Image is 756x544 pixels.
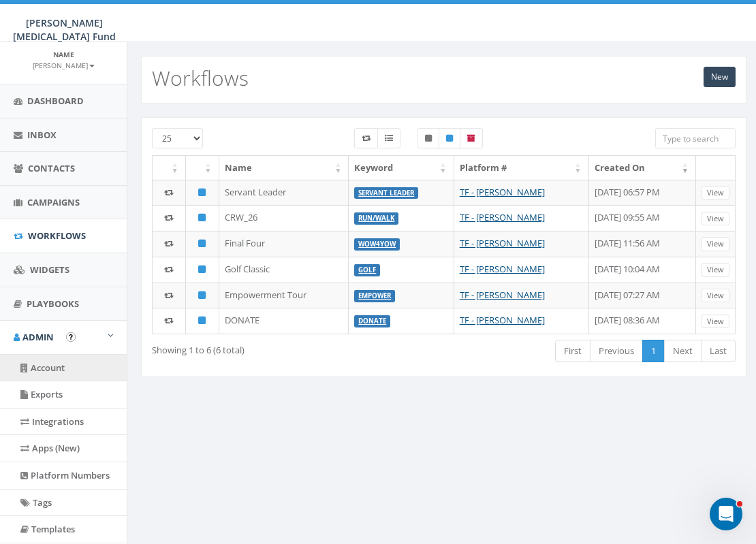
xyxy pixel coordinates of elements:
a: TF - [PERSON_NAME] [460,263,545,275]
i: Published [198,239,206,248]
a: TF - [PERSON_NAME] [460,289,545,301]
th: Name: activate to sort column ascending [219,156,349,180]
a: Next [664,340,702,362]
td: [DATE] 08:36 AM [589,308,696,334]
td: [DATE] 10:04 AM [589,257,696,283]
i: Published [198,213,206,222]
td: [DATE] 06:57 PM [589,180,696,206]
td: CRW_26 [219,205,349,231]
label: Menu [377,128,400,148]
a: View [702,186,729,200]
a: TF - [PERSON_NAME] [460,237,545,249]
th: Platform #: activate to sort column ascending [454,156,589,180]
a: DONATE [358,317,386,325]
span: Inbox [27,129,57,141]
a: First [555,340,590,362]
label: Workflow [354,128,378,148]
a: EMPOWER [358,291,391,300]
span: Contacts [28,162,75,174]
td: [DATE] 11:56 AM [589,231,696,257]
a: Servant Leader [358,189,414,197]
button: Open In-App Guide [66,332,76,342]
a: TF - [PERSON_NAME] [460,211,545,223]
small: Name [53,50,74,59]
span: Playbooks [27,298,79,310]
a: TF - [PERSON_NAME] [460,186,545,198]
div: Showing 1 to 6 (6 total) [152,338,383,357]
i: Published [198,265,206,274]
label: Published [439,128,460,148]
a: 1 [642,340,665,362]
a: New [704,67,736,87]
i: Published [198,188,206,197]
a: TF - [PERSON_NAME] [460,314,545,326]
i: Published [198,316,206,325]
a: Previous [590,340,643,362]
a: [PERSON_NAME] [33,59,95,71]
span: Workflows [28,229,86,242]
td: Servant Leader [219,180,349,206]
td: Golf Classic [219,257,349,283]
th: : activate to sort column ascending [153,156,186,180]
iframe: Intercom live chat [710,498,742,530]
a: View [702,263,729,277]
a: View [702,237,729,251]
a: View [702,212,729,226]
td: Empowerment Tour [219,283,349,308]
td: [DATE] 07:27 AM [589,283,696,308]
label: Unpublished [418,128,439,148]
span: Dashboard [27,95,84,107]
th: Created On: activate to sort column ascending [589,156,696,180]
td: Final Four [219,231,349,257]
a: View [702,289,729,303]
a: Wow4Yow [358,240,396,249]
a: Golf [358,266,376,274]
a: RUN/WALK [358,214,394,223]
small: [PERSON_NAME] [33,61,95,70]
span: Widgets [30,263,69,276]
a: View [702,315,729,329]
span: Admin [22,331,54,343]
td: [DATE] 09:55 AM [589,205,696,231]
th: Keyword: activate to sort column ascending [349,156,454,180]
input: Type to search [655,128,736,148]
i: Published [198,291,206,300]
span: [PERSON_NAME] [MEDICAL_DATA] Fund [13,16,116,43]
th: : activate to sort column ascending [186,156,219,180]
h2: Workflows [152,67,249,89]
span: Campaigns [27,196,80,208]
td: DONATE [219,308,349,334]
label: Archived [460,128,483,148]
a: Last [701,340,736,362]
